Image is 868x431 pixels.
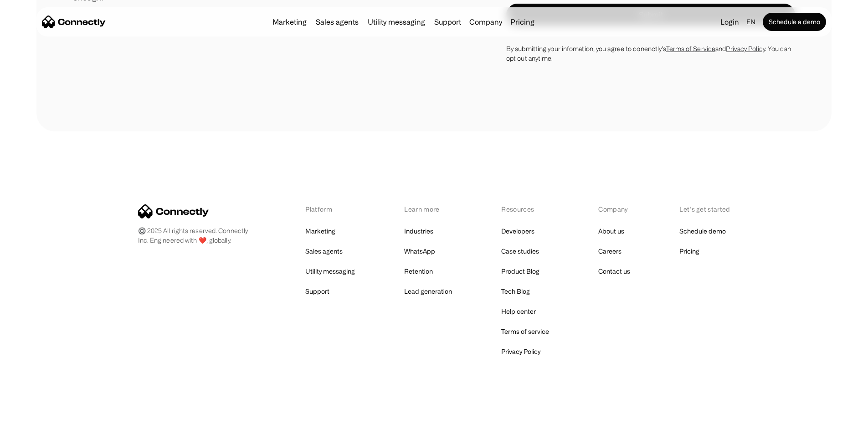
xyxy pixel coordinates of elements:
[726,45,765,52] a: Privacy Policy
[501,265,539,278] a: Product Blog
[763,13,826,31] a: Schedule a demo
[506,44,795,63] div: By submitting your infomation, you agree to conenctly’s and . You can opt out anytime.
[18,415,55,428] ul: Language list
[305,225,335,238] a: Marketing
[404,265,433,278] a: Retention
[404,245,435,258] a: WhatsApp
[501,305,536,318] a: Help center
[679,225,726,238] a: Schedule demo
[431,18,465,26] a: Support
[679,245,699,258] a: Pricing
[404,204,452,214] div: Learn more
[501,345,540,358] a: Privacy Policy
[312,18,362,26] a: Sales agents
[501,245,539,258] a: Case studies
[743,16,761,28] div: en
[501,204,549,214] div: Resources
[269,18,310,26] a: Marketing
[305,265,355,278] a: Utility messaging
[9,414,55,428] aside: Language selected: English
[666,45,716,52] a: Terms of Service
[305,245,343,258] a: Sales agents
[305,285,329,298] a: Support
[467,16,505,28] div: Company
[746,16,755,28] div: en
[305,204,355,214] div: Platform
[598,265,630,278] a: Contact us
[598,204,630,214] div: Company
[501,285,530,298] a: Tech Blog
[404,225,433,238] a: Industries
[717,16,743,28] a: Login
[679,204,730,214] div: Let’s get started
[42,15,106,29] a: home
[507,18,538,26] a: Pricing
[501,325,549,338] a: Terms of service
[469,16,502,28] div: Company
[598,245,621,258] a: Careers
[501,225,534,238] a: Developers
[598,225,624,238] a: About us
[404,285,452,298] a: Lead generation
[364,18,429,26] a: Utility messaging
